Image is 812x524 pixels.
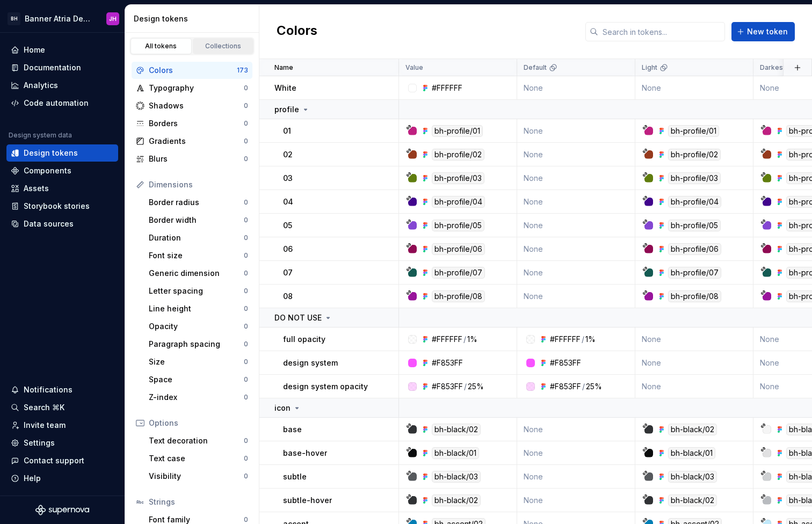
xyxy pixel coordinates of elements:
[432,172,484,184] div: bh-profile/03
[9,131,72,140] div: Design system data
[517,261,635,285] td: None
[244,436,248,445] div: 0
[283,495,332,506] p: subtle-hover
[731,22,795,41] button: New token
[24,219,74,229] div: Data sources
[283,267,293,278] p: 07
[24,62,81,73] div: Documentation
[149,154,244,164] div: Blurs
[6,452,118,469] button: Contact support
[274,83,296,93] p: White
[283,471,307,482] p: subtle
[274,312,322,323] p: DO NOT USE
[283,291,293,302] p: 08
[149,321,244,332] div: Opacity
[6,59,118,76] a: Documentation
[582,381,585,392] div: /
[2,7,122,30] button: BHBanner Atria Design SystemJH
[24,420,66,431] div: Invite team
[134,42,188,50] div: All tokens
[244,304,248,313] div: 0
[550,358,581,368] div: #F853FF
[274,104,299,115] p: profile
[24,98,89,108] div: Code automation
[149,118,244,129] div: Borders
[149,356,244,367] div: Size
[464,381,467,392] div: /
[467,334,477,345] div: 1%
[244,101,248,110] div: 0
[149,497,248,507] div: Strings
[463,334,466,345] div: /
[149,136,244,147] div: Gradients
[517,465,635,489] td: None
[6,41,118,59] a: Home
[149,286,244,296] div: Letter spacing
[134,13,255,24] div: Design tokens
[6,399,118,416] button: Search ⌘K
[244,393,248,402] div: 0
[283,173,293,184] p: 03
[517,285,635,308] td: None
[244,358,248,366] div: 0
[149,215,244,225] div: Border width
[149,100,244,111] div: Shadows
[144,336,252,353] a: Paragraph spacing0
[244,234,248,242] div: 0
[24,201,90,212] div: Storybook stories
[432,471,481,483] div: bh-black/03
[149,232,244,243] div: Duration
[24,438,55,448] div: Settings
[132,115,252,132] a: Borders0
[432,447,479,459] div: bh-black/01
[283,196,293,207] p: 04
[517,76,635,100] td: None
[244,287,248,295] div: 0
[132,97,252,114] a: Shadows0
[283,381,368,392] p: design system opacity
[6,180,118,197] a: Assets
[149,418,248,428] div: Options
[144,282,252,300] a: Letter spacing0
[283,334,325,345] p: full opacity
[635,327,753,351] td: None
[132,150,252,168] a: Blurs0
[149,453,244,464] div: Text case
[668,172,721,184] div: bh-profile/03
[760,63,785,72] p: Darkest
[283,358,338,368] p: design system
[668,267,721,279] div: bh-profile/07
[283,220,292,231] p: 05
[432,424,481,435] div: bh-black/02
[668,447,715,459] div: bh-black/01
[432,290,485,302] div: bh-profile/08
[144,265,252,282] a: Generic dimension0
[468,381,484,392] div: 25%
[244,137,248,145] div: 0
[668,290,721,302] div: bh-profile/08
[432,243,485,255] div: bh-profile/06
[244,198,248,207] div: 0
[277,22,317,41] h2: Colors
[144,229,252,246] a: Duration0
[517,166,635,190] td: None
[144,468,252,485] a: Visibility0
[244,515,248,524] div: 0
[635,76,753,100] td: None
[635,375,753,398] td: None
[6,198,118,215] a: Storybook stories
[6,77,118,94] a: Analytics
[517,441,635,465] td: None
[144,450,252,467] a: Text case0
[517,489,635,512] td: None
[244,322,248,331] div: 0
[144,194,252,211] a: Border radius0
[149,392,244,403] div: Z-index
[6,434,118,452] a: Settings
[668,471,717,483] div: bh-black/03
[6,215,118,232] a: Data sources
[432,149,484,161] div: bh-profile/02
[149,471,244,482] div: Visibility
[144,212,252,229] a: Border width0
[24,455,84,466] div: Contact support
